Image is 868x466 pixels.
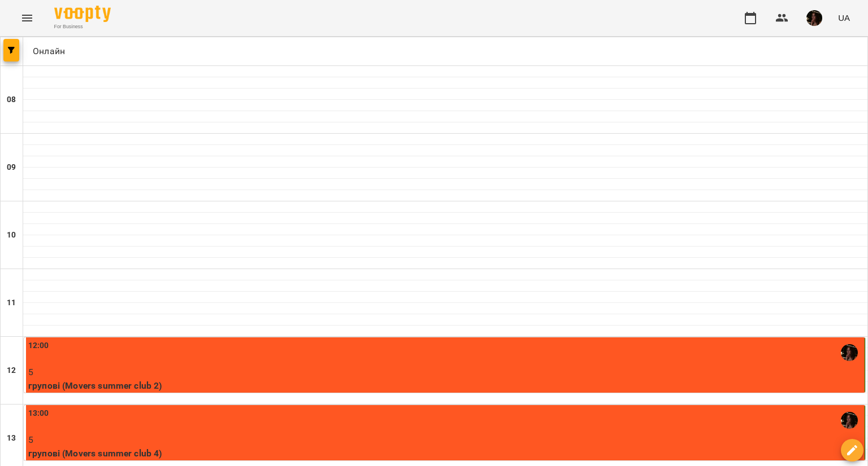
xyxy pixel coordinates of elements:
[806,10,822,26] img: 1b79b5faa506ccfdadca416541874b02.jpg
[28,407,49,420] label: 13:00
[7,297,16,309] h6: 11
[28,45,65,58] p: Онлайн
[841,344,858,361] img: Катерина Халимендик
[834,7,854,28] button: UA
[841,412,858,429] img: Катерина Халимендик
[28,379,862,393] p: групові (Movers summer club 2)
[54,6,111,22] img: Voopty Logo
[28,366,862,379] p: 5
[28,447,862,460] p: групові (Movers summer club 4)
[28,433,862,447] p: 5
[7,432,16,445] h6: 13
[28,340,49,352] label: 12:00
[7,161,16,174] h6: 09
[838,12,850,24] span: UA
[54,23,111,30] span: For Business
[7,364,16,377] h6: 12
[7,94,16,106] h6: 08
[14,5,41,32] button: Menu
[7,229,16,241] h6: 10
